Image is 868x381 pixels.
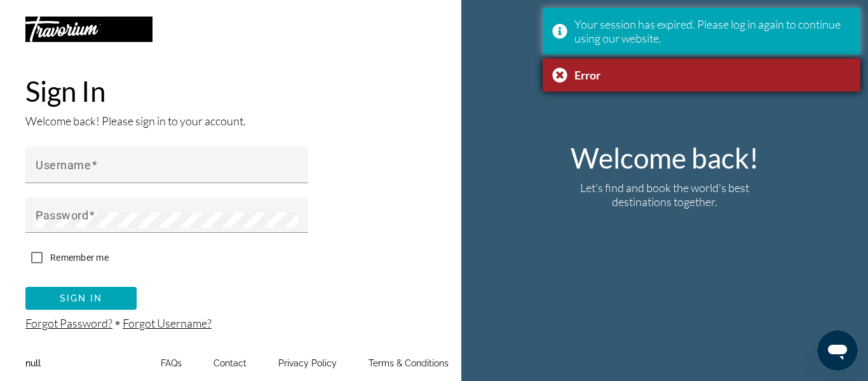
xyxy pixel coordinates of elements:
button: Sign In [25,287,137,310]
div: Your session has expired. Please log in again to continue using our website. [574,17,851,45]
mat-label: Password [36,208,89,221]
a: FAQs [161,358,182,368]
span: Sign In [60,293,103,303]
p: Welcome back! Please sign in to your account. [25,114,308,128]
span: Remember me [50,253,109,263]
iframe: Button to launch messaging window [817,330,858,371]
a: Contact [214,358,247,368]
span: null [25,358,41,368]
a: Privacy Policy [278,358,337,368]
span: Forgot Username? [123,316,212,330]
div: Error [574,68,851,82]
h1: Sign In [25,74,308,107]
a: Terms & Conditions [369,358,449,368]
span: Forgot Password? [25,316,112,330]
mat-label: Username [36,158,92,171]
